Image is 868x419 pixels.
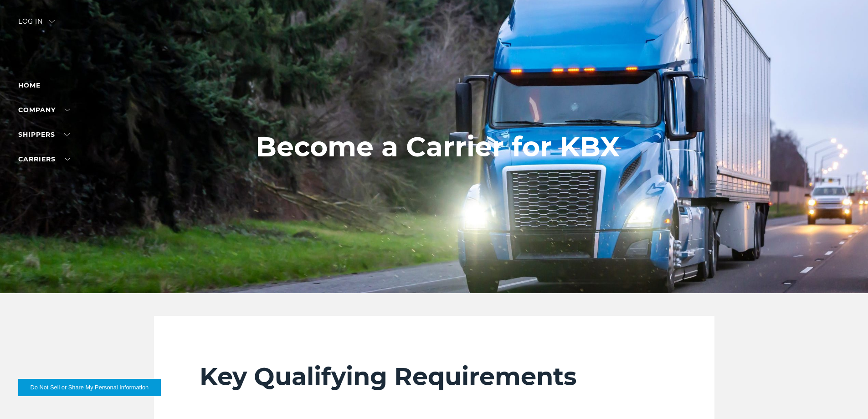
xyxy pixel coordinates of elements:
[18,18,55,31] div: Log in
[18,155,70,163] a: Carriers
[49,20,55,23] img: arrow
[400,18,468,58] img: kbx logo
[200,362,669,392] h2: Key Qualifying Requirements
[18,130,70,139] a: SHIPPERS
[256,131,620,162] h1: Become a Carrier for KBX
[18,106,70,114] a: Company
[18,379,161,396] button: Do Not Sell or Share My Personal Information
[18,81,41,89] a: Home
